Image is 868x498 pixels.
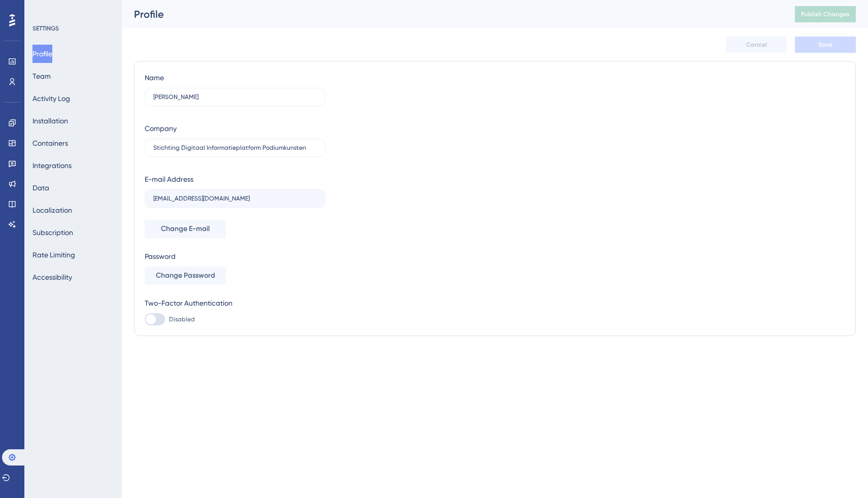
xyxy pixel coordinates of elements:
[795,37,856,53] button: Save
[32,201,72,219] button: Localization
[156,270,215,282] span: Change Password
[32,268,72,286] button: Accessibility
[32,89,70,108] button: Activity Log
[32,112,68,130] button: Installation
[32,246,75,264] button: Rate Limiting
[145,297,325,309] div: Two-Factor Authentication
[161,223,210,235] span: Change E-mail
[32,134,68,152] button: Containers
[32,24,115,32] div: SETTINGS
[746,41,767,49] span: Cancel
[726,37,787,53] button: Cancel
[134,7,770,21] div: Profile
[32,45,52,63] button: Profile
[145,220,226,238] button: Change E-mail
[145,250,325,262] div: Password
[32,156,72,175] button: Integrations
[795,6,856,22] button: Publish Changes
[801,10,850,18] span: Publish Changes
[32,179,49,197] button: Data
[145,267,226,285] button: Change Password
[145,122,177,135] div: Company
[153,93,317,101] input: Name Surname
[32,223,73,242] button: Subscription
[818,41,832,49] span: Save
[169,315,195,323] span: Disabled
[153,195,317,202] input: E-mail Address
[32,67,51,85] button: Team
[145,173,193,185] div: E-mail Address
[153,144,317,151] input: Company Name
[145,72,164,84] div: Name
